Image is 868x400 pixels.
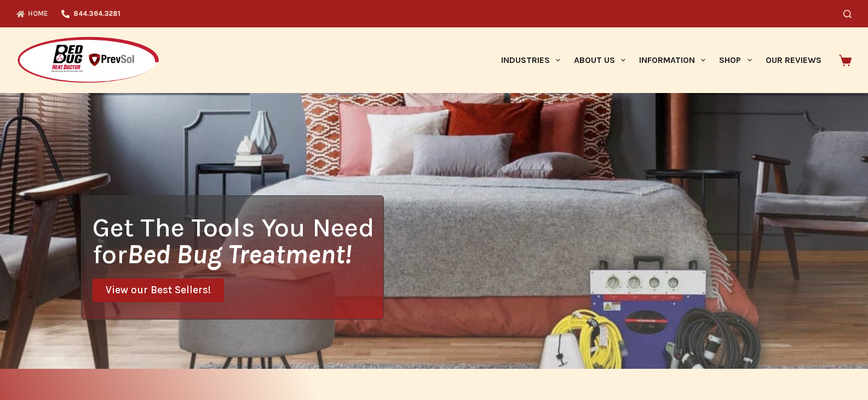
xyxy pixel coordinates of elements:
a: Information [633,27,712,93]
a: Industries [494,27,567,93]
i: Bed Bug Treatment! [127,239,352,270]
a: View our Best Sellers! [93,279,224,302]
span: View our Best Sellers! [106,285,211,295]
h1: Get The Tools You Need for [93,214,383,268]
a: Our Reviews [758,27,828,93]
button: Search [843,10,852,18]
nav: Primary [494,27,828,93]
img: Prevsol/Bed Bug Heat Doctor [16,36,160,85]
a: About Us [567,27,632,93]
a: Shop [712,27,758,93]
